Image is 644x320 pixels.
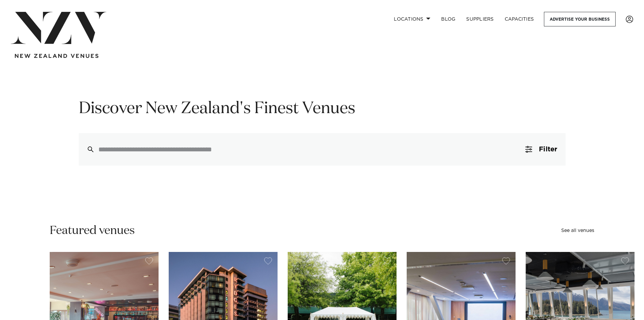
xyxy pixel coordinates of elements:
[15,54,98,58] img: new-zealand-venues-text.png
[544,12,616,26] a: Advertise your business
[517,133,565,166] button: Filter
[461,12,499,26] a: SUPPLIERS
[79,98,566,120] h1: Discover New Zealand's Finest Venues
[50,223,135,238] h2: Featured venues
[539,146,557,153] span: Filter
[561,228,594,233] a: See all venues
[11,12,106,44] img: nzv-logo.png
[436,12,461,26] a: BLOG
[388,12,436,26] a: Locations
[499,12,540,26] a: Capacities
